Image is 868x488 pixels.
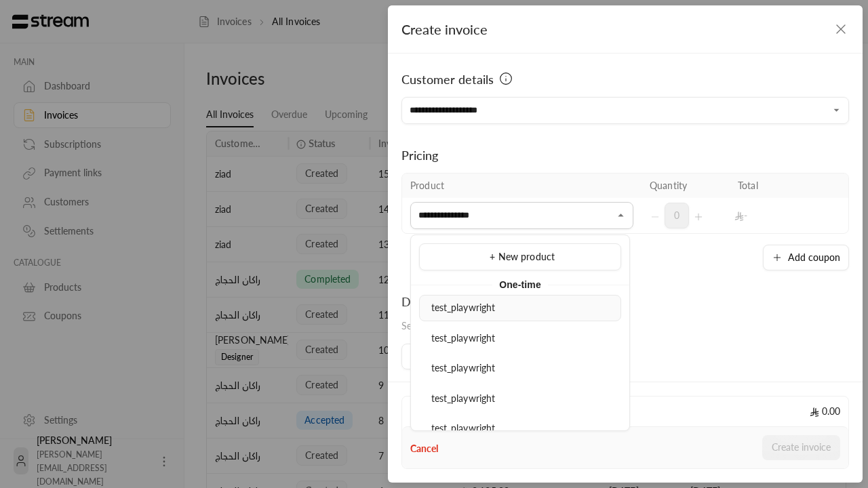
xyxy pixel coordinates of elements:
th: Quantity [642,174,730,198]
span: 0.00 [810,405,840,418]
span: test_playwright [431,332,496,344]
span: Create invoice [401,21,488,37]
th: Product [402,174,642,198]
span: Select the day the invoice is due [401,320,536,331]
button: Open [829,102,845,119]
span: + New product [490,251,555,262]
button: Add coupon [763,245,849,270]
td: - [730,198,818,233]
table: Selected Products [401,173,849,234]
span: One-time [492,277,548,293]
button: Close [613,207,629,224]
div: Due date [401,292,536,311]
span: 0 [665,203,689,228]
div: Pricing [401,146,849,165]
button: Cancel [410,442,438,455]
th: Total [730,174,818,198]
span: test_playwright [431,302,496,313]
span: test_playwright [431,362,496,373]
span: Customer details [401,70,494,89]
span: test_playwright [431,392,496,404]
span: test_playwright [431,422,496,434]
